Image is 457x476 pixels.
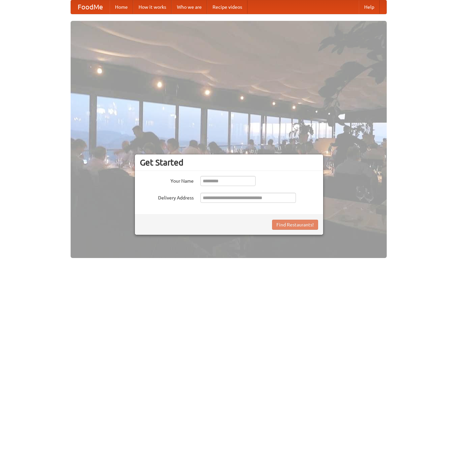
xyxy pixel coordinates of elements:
[207,0,247,14] a: Recipe videos
[140,176,194,184] label: Your Name
[71,0,110,14] a: FoodMe
[140,157,318,168] h3: Get Started
[133,0,172,14] a: How it works
[172,0,207,14] a: Who we are
[140,193,194,201] label: Delivery Address
[359,0,380,14] a: Help
[110,0,133,14] a: Home
[272,220,318,230] button: Find Restaurants!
